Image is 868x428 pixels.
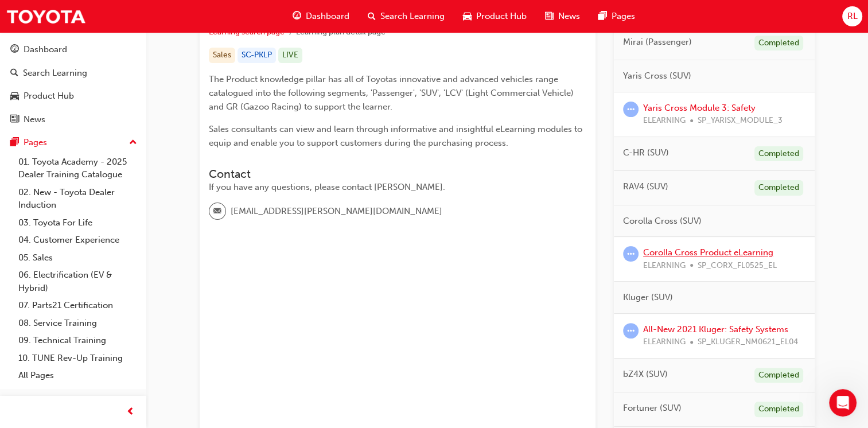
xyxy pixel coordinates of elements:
[306,10,349,23] span: Dashboard
[14,297,142,314] a: 07. Parts21 Certification
[454,5,536,28] a: car-iconProduct Hub
[14,266,142,297] a: 06. Electrification (EV & Hybrid)
[359,5,454,28] a: search-iconSearch Learning
[6,3,86,29] img: Trak
[5,85,142,107] a: Product Hub
[545,9,554,24] span: news-icon
[643,336,686,349] span: ELEARNING
[623,102,639,117] span: learningRecordVerb_ATTEMPT-icon
[14,153,142,184] a: 01. Toyota Academy - 2025 Dealer Training Catalogue
[278,48,302,63] div: LIVE
[14,184,142,214] a: 02. New - Toyota Dealer Induction
[698,114,783,127] span: SP_YARISX_MODULE_3
[623,291,673,304] span: Kluger (SUV)
[5,132,142,153] button: Pages
[754,368,803,383] div: Completed
[24,113,45,126] div: News
[623,180,668,193] span: RAV4 (SUV)
[623,146,669,159] span: C-HR (SUV)
[23,81,207,120] p: Hi [PERSON_NAME] 👋
[10,115,19,125] span: news-icon
[14,367,142,384] a: All Pages
[10,68,18,79] span: search-icon
[623,215,702,228] span: Corolla Cross (SUV)
[213,204,221,219] span: email-icon
[238,48,276,63] div: SC-PKLP
[24,90,74,103] div: Product Hub
[598,9,607,24] span: pages-icon
[10,91,19,102] span: car-icon
[14,332,142,349] a: 09. Technical Training
[23,120,207,140] p: How can we help?
[5,39,142,60] a: Dashboard
[623,69,691,83] span: Yaris Cross (SUV)
[24,164,192,176] div: Send us a message
[14,249,142,267] a: 05. Sales
[698,336,798,349] span: SP_KLUGER_NM0621_EL04
[209,181,586,194] div: If you have any questions, please contact [PERSON_NAME].
[754,36,803,51] div: Completed
[156,18,179,41] div: Profile image for Trak
[698,259,777,273] span: SP_CORX_FL0525_EL
[283,5,359,28] a: guage-iconDashboard
[842,6,862,26] button: RL
[463,9,472,24] span: car-icon
[23,22,80,40] img: logo
[197,18,218,39] div: Close
[623,323,639,338] span: learningRecordVerb_ATTEMPT-icon
[23,67,87,80] div: Search Learning
[380,10,445,23] span: Search Learning
[643,103,756,113] a: Yaris Cross Module 3: Safety
[153,351,192,359] span: Messages
[5,63,142,84] a: Search Learning
[126,405,135,419] span: prev-icon
[643,247,773,258] a: Corolla Cross Product eLearning
[643,114,686,127] span: ELEARNING
[10,45,19,55] span: guage-icon
[231,205,442,218] span: [EMAIL_ADDRESS][PERSON_NAME][DOMAIN_NAME]
[5,37,142,132] button: DashboardSearch LearningProduct HubNews
[829,389,857,417] iframe: Intercom live chat
[5,109,142,130] a: News
[754,146,803,162] div: Completed
[209,124,585,148] span: Sales consultants can view and learn through informative and insightful eLearning modules to equi...
[476,10,527,23] span: Product Hub
[293,9,301,24] span: guage-icon
[209,74,576,112] span: The Product knowledge pillar has all of Toyotas innovative and advanced vehicles range catalogued...
[14,314,142,332] a: 08. Service Training
[14,214,142,232] a: 03. Toyota For Life
[623,402,682,415] span: Fortuner (SUV)
[754,180,803,196] div: Completed
[209,27,285,37] a: Learning search page
[209,168,586,181] h3: Contact
[10,138,19,148] span: pages-icon
[623,246,639,262] span: learningRecordVerb_ATTEMPT-icon
[44,351,70,359] span: Home
[24,43,67,56] div: Dashboard
[612,10,635,23] span: Pages
[368,9,376,24] span: search-icon
[24,176,192,188] div: We typically reply in a few hours
[24,136,47,149] div: Pages
[558,10,580,23] span: News
[643,259,686,273] span: ELEARNING
[209,48,235,63] div: Sales
[14,231,142,249] a: 04. Customer Experience
[536,5,589,28] a: news-iconNews
[129,135,137,150] span: up-icon
[11,154,218,198] div: Send us a messageWe typically reply in a few hours
[115,322,229,368] button: Messages
[14,349,142,367] a: 10. TUNE Rev-Up Training
[589,5,644,28] a: pages-iconPages
[643,324,788,334] a: All-New 2021 Kluger: Safety Systems
[623,368,668,381] span: bZ4X (SUV)
[623,36,692,49] span: Mirai (Passenger)
[847,10,857,23] span: RL
[754,402,803,417] div: Completed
